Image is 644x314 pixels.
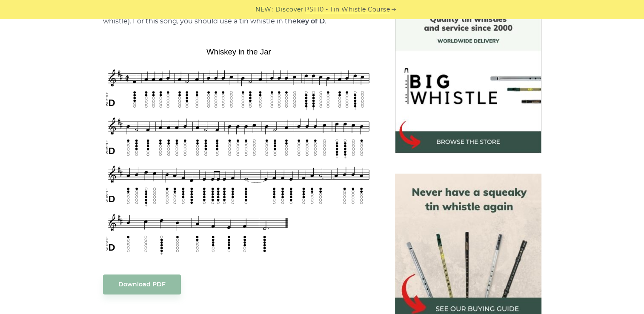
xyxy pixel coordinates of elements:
[275,5,303,14] span: Discover
[103,274,181,294] a: Download PDF
[395,7,541,153] img: BigWhistle Tin Whistle Store
[103,44,375,257] img: Whiskey in the Jar Tin Whistle Tab & Sheet Music
[255,5,273,14] span: NEW:
[297,17,325,25] strong: key of D
[305,5,390,14] a: PST10 - Tin Whistle Course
